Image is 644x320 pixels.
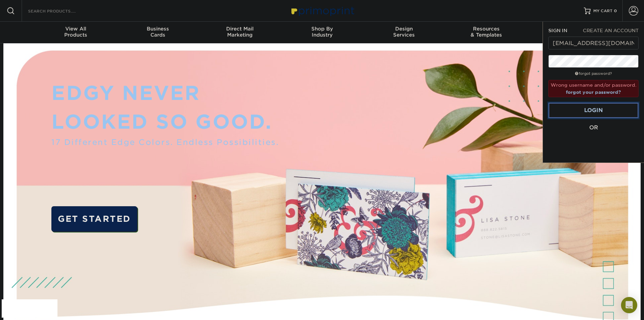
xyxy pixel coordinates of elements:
input: Email [548,37,639,49]
div: & Support [527,26,610,38]
a: Direct MailMarketing [199,22,281,43]
span: View All [35,26,117,32]
span: CREATE AN ACCOUNT [583,28,639,33]
span: 17 Different Edge Colors. Endless Possibilities. [51,136,279,148]
span: MY CART [593,8,613,14]
span: Contact [527,26,610,32]
a: Shop ByIndustry [281,22,363,43]
div: Services [363,26,445,38]
a: forgot password? [575,71,612,76]
p: EDGY NEVER [51,79,279,108]
span: 0 [614,8,617,13]
a: BusinessCards [117,22,199,43]
div: Marketing [199,26,281,38]
span: Resources [445,26,527,32]
div: Cards [117,26,199,38]
a: DesignServices [363,22,445,43]
span: Direct Mail [199,26,281,32]
a: GET STARTED [51,206,137,232]
a: View AllProducts [35,22,117,43]
span: Design [363,26,445,32]
a: Resources& Templates [445,22,527,43]
a: Contact& Support [527,22,610,43]
a: Login [548,103,639,118]
span: SIGN IN [548,28,567,33]
div: OR [548,124,639,132]
p: LOOKED SO GOOD. [51,107,279,136]
span: Shop By [281,26,363,32]
div: & Templates [445,26,527,38]
a: forgot your password? [566,89,621,95]
div: Industry [281,26,363,38]
div: Products [35,26,117,38]
img: Primoprint [288,3,356,18]
div: Wrong username and/or password. [548,80,639,97]
div: Open Intercom Messenger [621,297,637,313]
input: SEARCH PRODUCTS..... [27,7,93,15]
span: Business [117,26,199,32]
iframe: Google Customer Reviews [2,299,57,318]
